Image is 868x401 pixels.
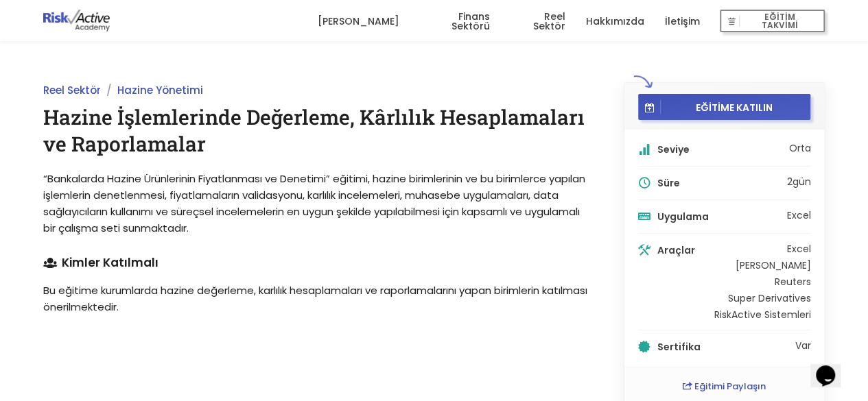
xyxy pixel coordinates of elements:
p: Bu eğitime kurumlarda hazine değerleme, karlılık hesaplamaları ve raporlamalarını yapan birimleri... [43,282,593,315]
li: Reuters [714,277,810,287]
h4: Kimler Katılmalı [43,257,593,269]
h5: Araçlar [657,245,711,255]
li: Super Derivatives [714,293,810,303]
button: EĞİTİME KATILIN [638,94,811,120]
li: [PERSON_NAME] [714,260,810,270]
h5: Sertifika [657,342,792,352]
a: Reel Sektör [43,83,101,97]
a: [PERSON_NAME] [317,1,399,42]
li: RiskActive Sistemleri [714,310,810,319]
a: Hazine Yönetimi [117,83,203,97]
li: Excel [714,244,810,254]
a: Finans Sektörü [419,1,490,42]
a: EĞİTİM TAKVİMİ [720,1,825,42]
span: EĞİTİM TAKVİMİ [740,12,819,31]
li: Orta [638,143,811,167]
iframe: chat widget [810,346,854,387]
li: 2 gün [638,177,811,200]
li: Var [638,341,811,353]
a: Eğitimi Paylaşın [683,380,766,393]
li: Excel [786,210,810,220]
a: Hakkımızda [585,1,644,42]
button: EĞİTİM TAKVİMİ [720,10,825,33]
h5: Süre [657,178,784,188]
a: Reel Sektör [511,1,565,42]
h5: Uygulama [657,212,784,221]
span: EĞİTİME KATILIN [661,101,806,113]
span: “Bankalarda Hazine Ürünlerinin Fiyatlanması ve Denetimi” eğitimi, hazine birimlerinin ve bu birim... [43,171,585,235]
h1: Hazine İşlemlerinde Değerleme, Kârlılık Hesaplamaları ve Raporlamalar [43,104,593,157]
a: İletişim [664,1,699,42]
h5: Seviye [657,145,786,154]
img: logo-dark.png [43,10,110,32]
